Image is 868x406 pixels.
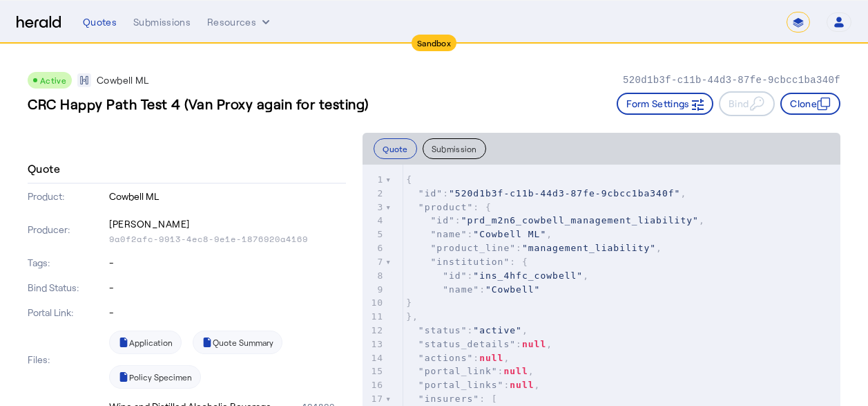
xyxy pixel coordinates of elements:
span: "insurers" [418,394,479,404]
span: "management_liability" [522,243,656,253]
span: : { [406,257,528,267]
p: Bind Status: [28,281,106,295]
p: 9a0f2afc-9913-4ec8-9e1e-1876920a4169 [109,234,346,245]
div: 15 [363,365,385,378]
span: : , [406,366,534,376]
span: : , [406,243,662,253]
div: 12 [363,324,385,338]
div: 17 [363,392,385,406]
div: Submissions [133,15,191,29]
div: 14 [363,351,385,365]
span: null [510,380,534,390]
span: "portal_link" [418,366,498,376]
div: 3 [363,201,385,214]
div: 1 [363,173,385,187]
span: : , [406,325,528,335]
span: "portal_links" [418,380,504,390]
a: Policy Specimen [109,365,201,389]
span: null [522,339,546,349]
span: : , [406,215,705,225]
a: Application [109,331,182,354]
div: 2 [363,187,385,201]
span: "id" [418,188,443,199]
span: null [479,353,503,363]
p: Files: [28,353,106,367]
div: 10 [363,296,385,310]
a: Quote Summary [193,331,282,354]
p: - [109,306,346,320]
p: [PERSON_NAME] [109,214,346,234]
span: "product" [418,202,473,212]
span: "active" [473,325,522,335]
h4: Quote [28,160,60,177]
span: Active [40,75,66,85]
span: "actions" [418,353,473,363]
span: "prd_m2n6_cowbell_management_liability" [461,215,699,225]
div: 7 [363,255,385,269]
span: "520d1b3f-c11b-44d3-87fe-9cbcc1ba340f" [449,188,680,199]
span: null [503,366,528,376]
span: "institution" [431,257,510,267]
button: Bind [719,91,775,116]
button: Clone [780,93,840,115]
span: : , [406,270,589,281]
span: "status" [418,325,467,335]
p: Cowbell ML [97,73,149,87]
span: "status_details" [418,339,516,349]
h3: CRC Happy Path Test 4 (Van Proxy again for testing) [28,94,369,113]
div: Quotes [83,15,117,29]
button: Quote [374,138,417,159]
span: : [406,284,540,295]
button: Submission [423,138,486,159]
span: : [ [406,394,498,404]
span: : , [406,353,510,363]
button: Form Settings [617,93,713,115]
span: "id" [431,215,455,225]
span: }, [406,311,418,322]
p: Portal Link: [28,306,106,320]
p: - [109,256,346,270]
p: Tags: [28,256,106,270]
div: Sandbox [412,35,456,51]
span: : , [406,188,686,199]
div: 8 [363,269,385,283]
span: "product_line" [431,243,517,253]
p: 520d1b3f-c11b-44d3-87fe-9cbcc1ba340f [623,73,840,87]
p: Cowbell ML [109,190,346,203]
span: { [406,174,412,185]
span: "Cowbell ML" [473,229,546,239]
div: 5 [363,228,385,241]
span: : , [406,380,540,390]
img: Herald Logo [17,16,61,29]
div: 9 [363,283,385,297]
p: Product: [28,190,106,203]
div: 11 [363,310,385,324]
div: 6 [363,241,385,255]
span: : { [406,202,492,212]
p: Producer: [28,223,106,237]
div: 16 [363,378,385,392]
span: "name" [431,229,467,239]
div: 4 [363,214,385,228]
span: "Cowbell" [485,284,540,295]
span: : , [406,229,552,239]
span: "name" [443,284,479,295]
span: "id" [443,270,467,281]
span: : , [406,339,552,349]
span: } [406,297,412,308]
span: "ins_4hfc_cowbell" [473,270,583,281]
button: Resources dropdown menu [207,15,273,29]
p: - [109,281,346,295]
div: 13 [363,338,385,351]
